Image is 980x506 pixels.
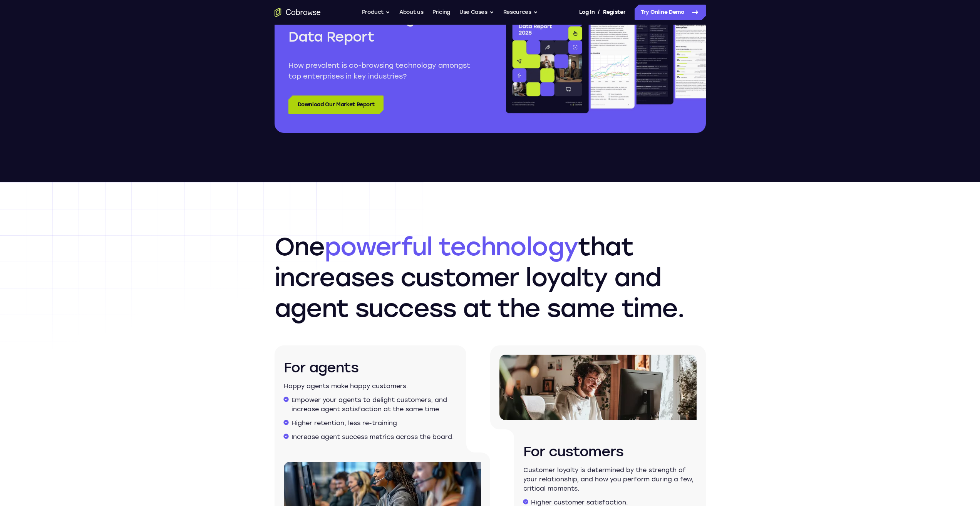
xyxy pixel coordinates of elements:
li: Empower your agents to delight customers, and increase agent satisfaction at the same time. [291,395,457,414]
span: powerful technology [325,232,578,261]
button: Product [362,5,390,20]
h2: 2025 Co-browsing Market Data Report [288,9,476,46]
a: Try Online Demo [635,5,706,20]
button: Use Cases [459,5,494,20]
h2: One that increases customer loyalty and agent success at the same time. [275,231,706,324]
a: Download Our Market Report [288,96,384,114]
span: / [598,8,600,17]
a: About us [399,5,423,20]
li: Increase agent success metrics across the board. [291,432,457,442]
a: Register [603,5,625,20]
h3: For agents [284,359,457,377]
a: Log In [579,5,595,20]
button: Resources [503,5,538,20]
p: How prevalent is co-browsing technology amongst top enterprises in key industries? [288,60,476,82]
p: Happy agents make happy customers. [284,382,457,391]
a: Go to the home page [275,8,321,17]
a: Pricing [432,5,450,20]
p: Customer loyalty is determined by the strength of your relationship, and how you perform during a... [523,466,697,493]
li: Higher retention, less re-training. [291,419,457,428]
img: A person working on a computer [499,355,697,420]
h3: For customers [523,442,697,461]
